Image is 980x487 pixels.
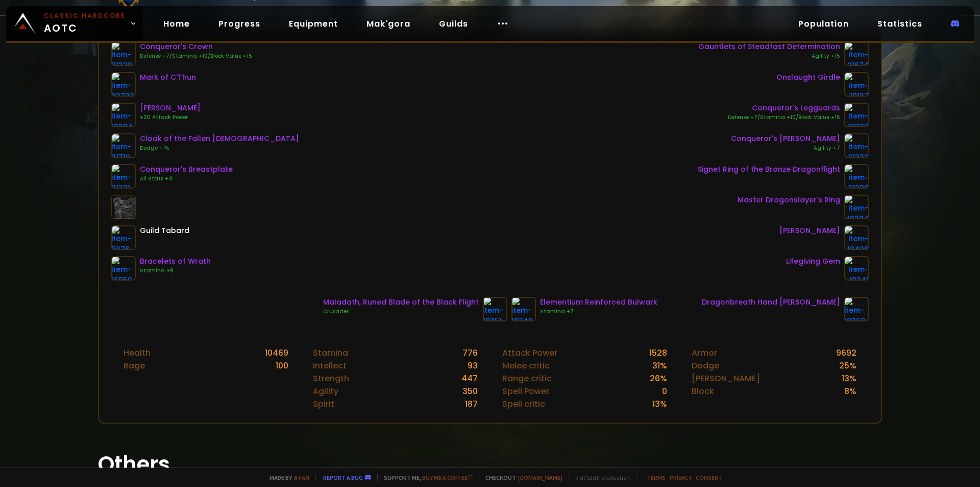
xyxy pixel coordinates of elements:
[502,385,549,398] div: Spell Power
[662,385,667,398] div: 0
[323,308,479,316] div: Crusader
[728,113,840,122] div: Defense +7/Stamina +10/Block Value +15
[776,72,840,83] div: Onslaught Girdle
[140,72,196,83] div: Mark of C'Thun
[111,72,136,97] img: item-22732
[702,297,840,308] div: Dragonbreath Hand [PERSON_NAME]
[313,359,347,372] div: Intellect
[140,41,252,52] div: Conqueror's Crown
[323,297,479,308] div: Maladath, Runed Blade of the Black Flight
[155,13,198,34] a: Home
[265,346,288,359] div: 10469
[647,474,666,481] a: Terms
[140,267,211,275] div: Stamina +9
[111,133,136,158] img: item-21710
[140,164,233,175] div: Conqueror's Breastplate
[483,297,507,321] img: item-19351
[111,103,136,127] img: item-19394
[377,474,473,481] span: Support me,
[140,175,233,183] div: All Stats +4
[844,72,869,97] img: item-19137
[111,256,136,281] img: item-16959
[790,13,857,34] a: Population
[140,225,189,236] div: Guild Tabard
[431,13,476,34] a: Guilds
[731,144,840,152] div: Agility +7
[731,133,840,144] div: Conqueror's [PERSON_NAME]
[844,195,869,219] img: item-19384
[869,13,930,34] a: Statistics
[124,346,151,359] div: Health
[140,256,211,267] div: Bracelets of Wrath
[738,195,840,205] div: Master Dragonslayer's Ring
[140,133,299,144] div: Cloak of the Fallen [DEMOGRAPHIC_DATA]
[698,41,840,52] div: Gauntlets of Steadfast Determination
[111,225,136,250] img: item-5976
[294,474,309,481] a: a fan
[210,13,268,34] a: Progress
[698,52,840,60] div: Agility +15
[518,474,562,481] a: [DOMAIN_NAME]
[502,359,550,372] div: Melee critic
[844,164,869,189] img: item-21200
[692,385,714,398] div: Block
[6,6,143,41] a: Classic HardcoreAOTC
[540,297,657,308] div: Elementium Reinforced Bulwark
[358,13,419,34] a: Mak'gora
[313,372,349,385] div: Strength
[502,372,552,385] div: Range critic
[692,346,717,359] div: Armor
[140,144,299,152] div: Dodge +1%
[111,41,136,66] img: item-21329
[462,385,478,398] div: 350
[140,52,252,60] div: Defense +7/Stamina +10/Block Value +15
[98,448,882,480] h1: Others
[465,398,478,410] div: 187
[140,103,201,113] div: [PERSON_NAME]
[313,346,348,359] div: Stamina
[728,103,840,113] div: Conqueror's Legguards
[540,308,657,316] div: Stamina +7
[44,11,126,20] small: Classic Hardcore
[650,372,667,385] div: 26 %
[844,256,869,281] img: item-19341
[511,297,536,321] img: item-19349
[111,164,136,189] img: item-21331
[696,474,723,481] a: Consent
[276,359,288,372] div: 100
[779,225,840,236] div: [PERSON_NAME]
[839,359,856,372] div: 25 %
[692,372,760,385] div: [PERSON_NAME]
[844,297,869,321] img: item-19368
[670,474,692,481] a: Privacy
[649,346,667,359] div: 1528
[652,359,667,372] div: 31 %
[844,133,869,158] img: item-21333
[422,474,473,481] a: Buy me a coffee
[323,474,363,481] a: Report a bug
[844,225,869,250] img: item-19406
[461,372,478,385] div: 447
[140,113,201,122] div: +30 Attack Power
[462,346,478,359] div: 776
[479,474,562,481] span: Checkout
[281,13,346,34] a: Equipment
[652,398,667,410] div: 13 %
[502,346,557,359] div: Attack Power
[124,359,145,372] div: Rage
[313,385,338,398] div: Agility
[263,474,309,481] span: Made by
[844,385,856,398] div: 8 %
[569,474,630,481] span: v. d752d5 - production
[502,398,545,410] div: Spell critic
[844,41,869,66] img: item-21674
[468,359,478,372] div: 93
[836,346,856,359] div: 9692
[842,372,856,385] div: 13 %
[698,164,840,175] div: Signet Ring of the Bronze Dragonflight
[786,256,840,267] div: Lifegiving Gem
[313,398,334,410] div: Spirit
[44,11,126,36] span: AOTC
[692,359,719,372] div: Dodge
[844,103,869,127] img: item-21332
